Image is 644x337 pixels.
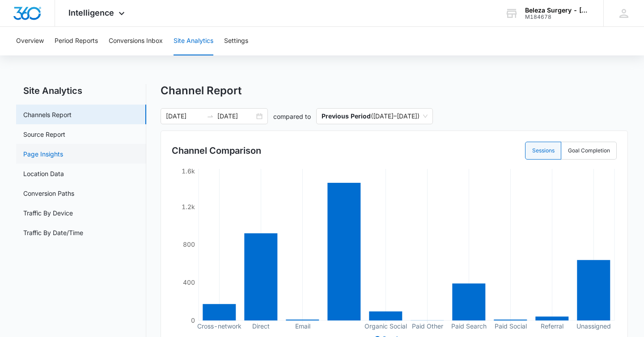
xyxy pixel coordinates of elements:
tspan: Paid Social [495,322,527,330]
label: Sessions [525,142,561,160]
tspan: 1.6k [182,167,195,175]
a: Traffic By Device [23,208,73,218]
tspan: 1.2k [182,203,195,211]
tspan: Email [295,322,310,330]
input: Start date [166,111,203,121]
button: Settings [224,27,248,55]
a: Conversion Paths [23,189,74,198]
button: Site Analytics [174,27,213,55]
tspan: Paid Search [451,322,487,330]
tspan: 0 [191,316,195,324]
div: account id [525,14,590,20]
p: Previous Period [322,112,371,120]
a: Traffic By Date/Time [23,228,83,237]
span: Intelligence [68,8,114,17]
h3: Channel Comparison [172,144,261,157]
tspan: 400 [183,278,195,286]
a: Source Report [23,130,65,139]
a: Channels Report [23,110,72,119]
tspan: Referral [541,322,563,330]
p: compared to [273,112,311,121]
button: Period Reports [55,27,98,55]
span: ( [DATE] – [DATE] ) [322,109,428,124]
div: account name [525,7,590,14]
tspan: Organic Social [364,322,407,330]
h1: Channel Report [161,84,241,97]
tspan: Direct [252,322,270,330]
input: End date [217,111,254,121]
button: Overview [16,27,44,55]
tspan: 800 [183,240,195,248]
a: Page Insights [23,149,63,159]
label: Goal Completion [561,142,617,160]
span: to [207,113,214,120]
tspan: Unassigned [576,322,611,330]
tspan: Cross-network [197,322,241,330]
a: Location Data [23,169,64,178]
tspan: Paid Other [412,322,443,330]
span: swap-right [207,113,214,120]
button: Conversions Inbox [109,27,163,55]
h2: Site Analytics [16,84,146,97]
